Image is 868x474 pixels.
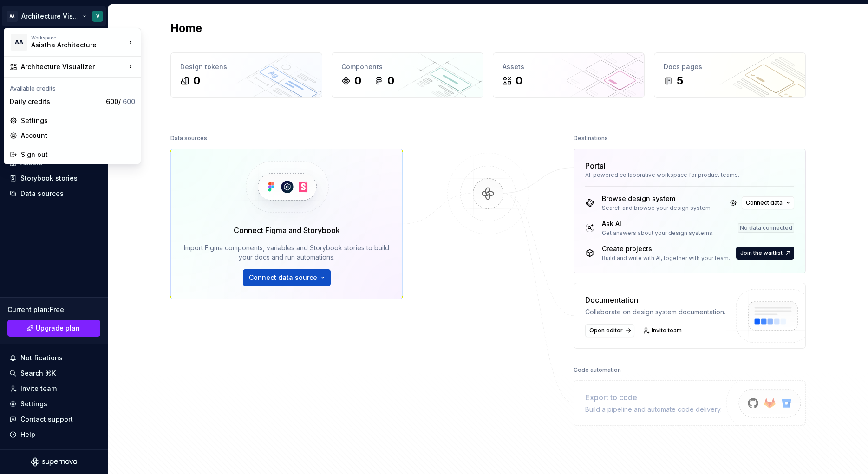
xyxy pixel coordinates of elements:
div: Daily credits [10,97,102,106]
div: Account [21,131,135,140]
div: AA [11,34,27,51]
div: Asistha Architecture [31,40,110,50]
div: Architecture Visualizer [21,62,126,71]
div: Available credits [6,79,139,94]
span: 600 / [106,97,135,105]
div: Sign out [21,150,135,159]
div: Settings [21,116,135,125]
div: Workspace [31,35,126,40]
span: 600 [123,97,135,105]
